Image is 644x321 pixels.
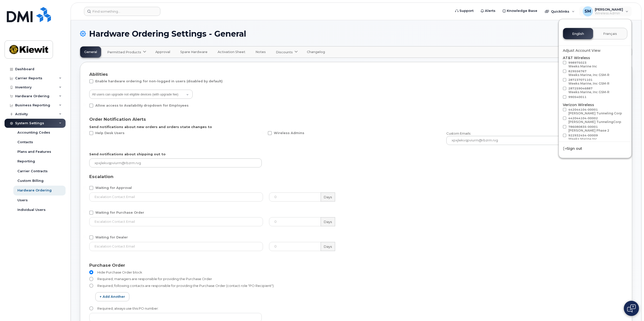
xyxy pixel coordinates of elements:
span: Spare Hardware [180,50,208,54]
span: Permitted Products [107,50,141,55]
span: 990540011 [568,95,587,99]
div: [PERSON_NAME] TunnelingCorp [568,120,621,124]
a: Spare Hardware [176,46,214,58]
span: Help Desk Users [95,131,125,135]
span: 442044104-00001 [568,108,622,115]
h1: Hardware Ordering Settings - General [80,29,632,38]
div: Weeks Marine Inc [568,137,598,141]
span: Allow access to Availability dropdown for Employees [95,104,189,107]
span: 922932454-00009 [568,134,598,141]
input: Allow access to Availability dropdown for Employees [83,104,86,106]
div: Verizon Wireless [563,102,627,142]
span: Approval [155,50,170,54]
a: Discounts [272,46,301,58]
span: 786080835-00001 [568,125,609,132]
div: Weeks Marine, Inc GSM-R [568,82,609,85]
span: Wireless Admins [274,131,304,135]
div: Sign out [559,144,631,153]
input: Hide Purchase Order block [89,270,93,274]
a: General [80,46,103,58]
label: Days [320,192,335,202]
input: Required, following contacts are responsible for providing the Purchase Order (contact role "PO R... [89,284,93,288]
input: Enable hardware ordering for non-logged in users (disabled by default) [83,79,86,82]
div: Abilities [89,71,623,77]
span: Waiting for Approval [95,186,132,190]
div: [PERSON_NAME] Tunneling Corp [568,111,622,115]
div: Weeks Marine Inc [568,64,597,68]
label: Send notifications about shipping out to [89,152,166,157]
div: Escalation [89,174,623,180]
span: Français [603,32,617,36]
span: Waiting for Dealer [95,235,128,239]
div: Weeks Marine, Inc GSM-R [568,90,609,94]
input: Wireless Admins [262,131,264,134]
input: Help Desk Users [83,131,86,134]
div: Adjust Account View [563,48,627,53]
span: 998975023 [568,61,597,68]
div: [PERSON_NAME] Phase 2 [568,129,609,132]
button: + Add another [95,292,129,301]
span: Custom Emails: [446,131,471,135]
span: Changelog [307,50,325,54]
a: Changelog [303,46,331,58]
span: Activation Sheet [218,50,245,54]
input: Escalation Contact Email [89,217,263,226]
span: Required, following contacts are responsible for providing the Purchase Order (contact role "PO R... [95,284,274,288]
input: Required, always use this PO number: [89,306,93,310]
input: xpxjlekvqpviurm@rbzrm.rvg [446,136,619,145]
input: Waiting for Purchase Order [83,211,86,213]
input: Waiting for Dealer [83,235,86,238]
a: Notes [251,46,272,58]
label: Days [320,242,335,251]
div: AT&T Wireless [563,55,627,100]
span: Waiting for Purchase Order [95,211,144,214]
label: Send notifications about new orders and orders state changes to [89,125,212,129]
a: Approval [151,46,176,58]
span: Notes [255,50,266,54]
input: Required, managers are responsible for providing the Purchase Order [89,277,93,281]
div: Order Notification Alerts [89,116,623,122]
span: 287237071101 [568,78,609,85]
span: Discounts [276,50,293,55]
input: Escalation Contact Email [89,192,263,202]
input: xpxjlekvqpviurm@rbzrm.rvg [89,158,262,167]
span: 287259046887 [568,87,609,94]
img: Open chat [627,304,636,312]
span: Hide Purchase Order block [95,270,142,274]
a: Permitted Products [103,46,149,58]
label: Days [320,217,335,226]
div: Purchase Order [89,262,623,268]
span: 829556767 [568,69,609,77]
span: Enable hardware ordering for non-logged in users (disabled by default) [95,79,223,83]
span: + Add another [100,294,125,299]
a: Activation Sheet [214,46,251,58]
span: Required, always use this PO number: [95,306,159,310]
span: 442044104-00002 [568,116,621,124]
span: Required, managers are responsible for providing the Purchase Order [95,277,212,281]
input: Escalation Contact Email [89,242,263,251]
input: Waiting for Approval [83,186,86,188]
div: Weeks Marine, Inc GSM-R [568,73,609,77]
